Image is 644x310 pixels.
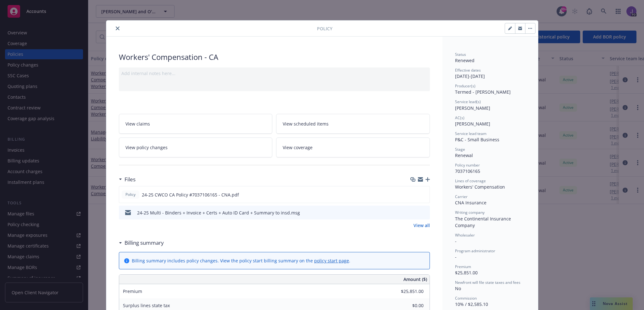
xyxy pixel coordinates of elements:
[119,137,273,157] a: View policy changes
[276,114,430,134] a: View scheduled items
[455,57,475,63] span: Renewed
[142,191,239,198] span: 24-25 CWCO CA Policy #7037106165 - CNA.pdf
[119,114,273,134] a: View claims
[403,276,427,283] span: Amount ($)
[411,191,416,198] button: download file
[125,144,168,151] span: View policy changes
[386,287,427,296] input: 0.00
[455,83,475,89] span: Producer(s)
[125,239,164,247] h3: Billing summary
[455,168,480,174] span: 7037106165
[455,115,464,120] span: AC(s)
[314,258,349,264] a: policy start page
[455,105,490,111] span: [PERSON_NAME]
[132,257,350,264] div: Billing summary includes policy changes. View the policy start billing summary on the .
[455,285,461,291] span: No
[455,232,475,238] span: Wholesaler
[283,120,329,127] span: View scheduled items
[119,239,164,247] div: Billing summary
[455,280,520,285] span: Newfront will file state taxes and fees
[119,175,136,184] div: Files
[455,52,466,57] span: Status
[455,301,488,307] span: 10% / $2,585.10
[317,25,332,32] span: Policy
[455,238,457,244] span: -
[125,175,136,184] h3: Files
[125,120,150,127] span: View claims
[455,137,499,143] span: P&C - Small Business
[422,209,427,216] button: preview file
[455,248,495,254] span: Program administrator
[421,191,427,198] button: preview file
[455,295,477,301] span: Commission
[123,288,142,294] span: Premium
[455,200,486,206] span: CNA Insurance
[455,131,486,136] span: Service lead team
[412,209,417,216] button: download file
[455,67,481,73] span: Effective dates
[455,254,457,260] span: -
[455,184,525,190] div: Workers' Compensation
[114,25,121,32] button: close
[276,137,430,157] a: View coverage
[283,144,313,151] span: View coverage
[455,264,471,269] span: Premium
[119,52,430,62] div: Workers' Compensation - CA
[137,209,300,216] div: 24-25 Multi - Binders + Invoice + Certs + Auto ID Card + Summary to insd.msg
[124,192,137,197] span: Policy
[455,270,478,276] span: $25,851.00
[455,147,465,152] span: Stage
[121,70,427,77] div: Add internal notes here...
[455,194,468,199] span: Carrier
[455,89,511,95] span: Termed - [PERSON_NAME]
[455,152,473,158] span: Renewal
[455,178,486,184] span: Lines of coverage
[455,99,481,104] span: Service lead(s)
[455,121,490,127] span: [PERSON_NAME]
[455,216,512,228] span: The Continental Insurance Company
[455,67,525,79] div: [DATE] - [DATE]
[123,302,170,308] span: Surplus lines state tax
[414,222,430,229] a: View all
[455,162,480,168] span: Policy number
[455,210,485,215] span: Writing company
